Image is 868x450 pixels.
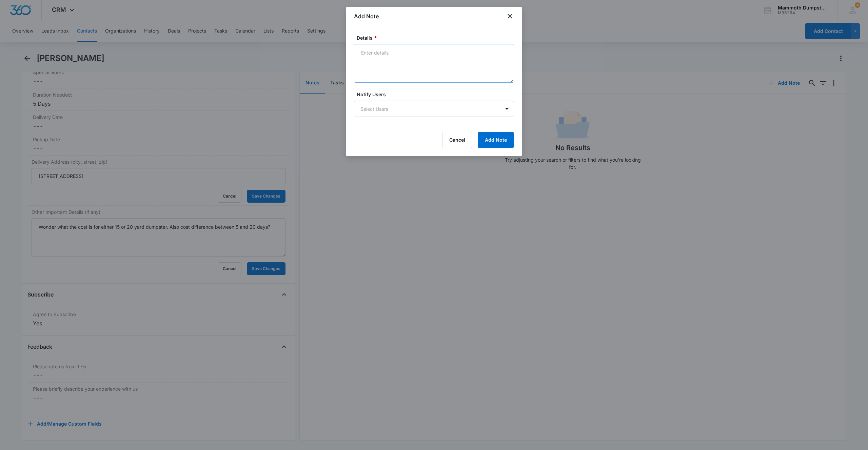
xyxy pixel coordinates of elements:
label: Details [357,34,517,41]
button: close [506,12,514,20]
label: Notify Users [357,91,517,98]
button: Cancel [442,132,472,148]
h1: Add Note [354,12,379,20]
button: Add Note [478,132,514,148]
